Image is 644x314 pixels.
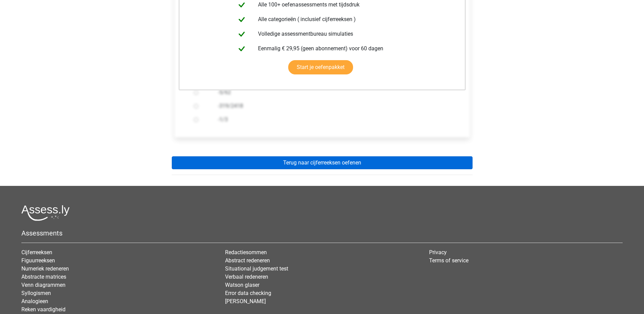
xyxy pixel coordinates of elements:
[225,274,268,280] a: Verbaal redeneren
[225,298,266,304] a: [PERSON_NAME]
[218,116,448,124] label: -1/3
[21,249,52,256] a: Cijferreeksen
[429,257,468,264] a: Terms of service
[21,265,69,272] a: Numeriek redeneren
[225,282,259,288] a: Watson glaser
[225,290,271,296] a: Error data checking
[21,205,70,221] img: Assessly logo
[218,88,448,97] label: -5/62
[21,257,55,264] a: Figuurreeksen
[429,249,447,256] a: Privacy
[21,290,51,296] a: Syllogismen
[288,60,353,74] a: Start je oefenpakket
[225,257,270,264] a: Abstract redeneren
[21,274,66,280] a: Abstracte matrices
[172,156,473,169] a: Terug naar cijferreeksen oefenen
[218,102,448,110] label: -319/2418
[21,298,48,304] a: Analogieen
[21,306,66,313] a: Reken vaardigheid
[225,249,267,256] a: Redactiesommen
[225,265,288,272] a: Situational judgement test
[21,229,623,237] h5: Assessments
[21,282,66,288] a: Venn diagrammen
